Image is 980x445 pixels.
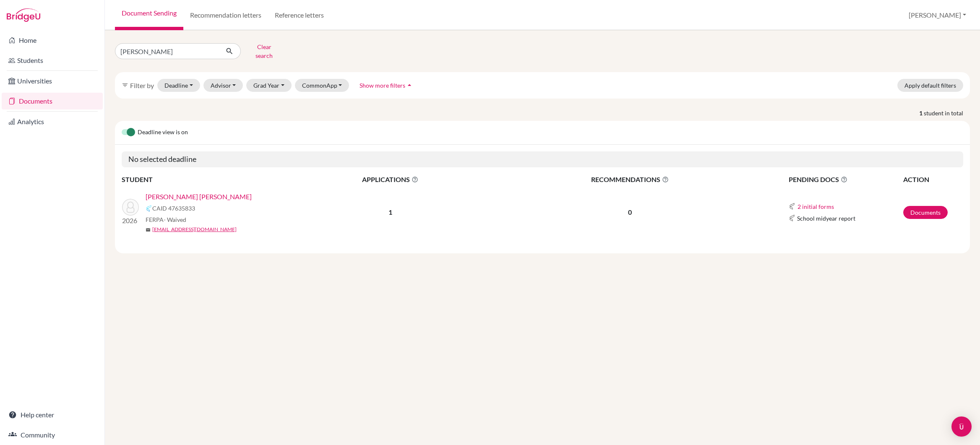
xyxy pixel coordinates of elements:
h5: No selected deadline [122,151,963,167]
span: RECOMMENDATIONS [492,174,768,185]
span: School midyear report [797,214,855,223]
a: Documents [903,206,948,219]
th: STUDENT [122,174,289,185]
p: 2026 [122,216,139,226]
button: CommonApp [295,79,349,92]
span: mail [146,227,151,232]
span: APPLICATIONS [290,174,491,185]
a: Analytics [2,113,103,130]
img: PITAMBARE, Charvi Avadhoot [122,199,139,216]
span: PENDING DOCS [789,174,902,185]
span: Deadline view is on [138,128,188,138]
b: 1 [388,208,392,216]
span: CAID 47635833 [152,204,195,213]
a: Community [2,427,103,443]
a: Students [2,52,103,69]
img: Common App logo [789,203,795,210]
button: Apply default filters [897,79,963,92]
span: FERPA [146,215,186,224]
span: student in total [924,109,970,117]
span: - Waived [164,216,186,223]
th: ACTION [903,174,963,185]
button: Clear search [241,40,287,62]
a: Home [2,32,103,49]
a: [EMAIL_ADDRESS][DOMAIN_NAME] [152,226,237,233]
button: 2 initial forms [797,202,834,211]
img: Common App logo [789,215,795,221]
input: Find student by name... [115,43,219,59]
button: Deadline [157,79,200,92]
a: [PERSON_NAME] [PERSON_NAME] [146,192,252,202]
span: Show more filters [360,82,405,89]
button: [PERSON_NAME] [905,7,970,23]
a: Help center [2,406,103,423]
strong: 1 [919,109,924,117]
button: Advisor [203,79,243,92]
p: 0 [492,207,768,217]
a: Documents [2,93,103,109]
button: Show more filtersarrow_drop_up [352,79,421,92]
i: filter_list [122,82,128,88]
span: Filter by [130,81,154,89]
i: arrow_drop_up [405,81,414,89]
img: Bridge-U [7,8,40,22]
div: Open Intercom Messenger [951,416,972,437]
button: Grad Year [246,79,292,92]
a: Universities [2,73,103,89]
img: Common App logo [146,205,152,212]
